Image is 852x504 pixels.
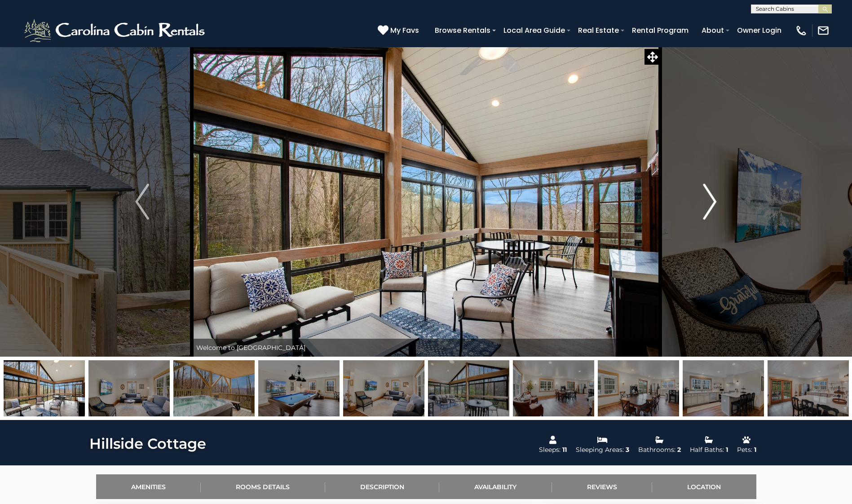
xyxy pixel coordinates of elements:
[135,184,149,220] img: arrow
[201,474,325,499] a: Rooms Details
[683,360,764,416] img: 166221835
[325,474,440,499] a: Description
[428,360,509,416] img: 166221851
[390,25,419,36] span: My Favs
[795,24,808,37] img: phone-regular-white.png
[660,47,759,357] button: Next
[88,360,170,416] img: 166221831
[703,184,716,220] img: arrow
[768,360,849,416] img: 166221836
[192,339,660,357] div: Welcome to [GEOGRAPHIC_DATA]
[697,22,728,38] a: About
[652,474,756,499] a: Location
[93,47,191,357] button: Previous
[733,22,786,38] a: Owner Login
[343,360,424,416] img: 166221830
[173,360,255,416] img: 166221855
[598,360,679,416] img: 166221837
[4,360,85,416] img: 166221852
[552,474,653,499] a: Reviews
[439,474,552,499] a: Availability
[22,17,209,44] img: White-1-2.png
[627,22,693,38] a: Rental Program
[574,22,623,38] a: Real Estate
[513,360,594,416] img: 166221833
[430,22,495,38] a: Browse Rentals
[817,24,830,37] img: mail-regular-white.png
[499,22,569,38] a: Local Area Guide
[258,360,340,416] img: 166221845
[378,25,421,36] a: My Favs
[96,474,201,499] a: Amenities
